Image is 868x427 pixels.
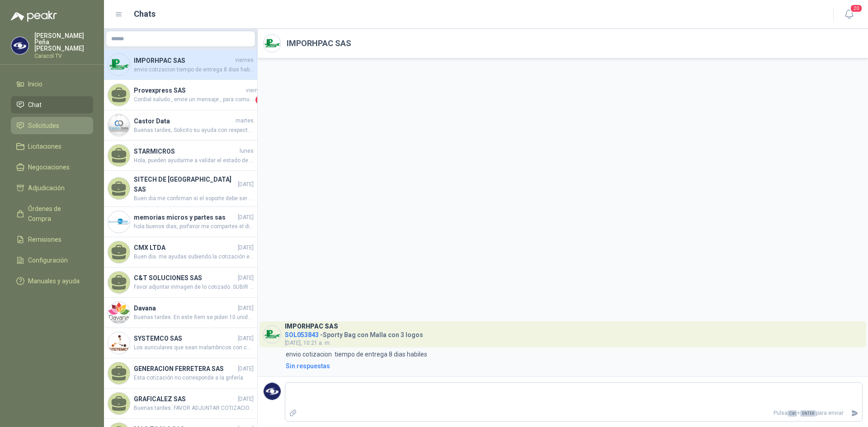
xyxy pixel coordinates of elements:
[134,212,236,222] h4: memorias micros y partes sas
[28,100,42,110] span: Chat
[134,273,236,283] h4: C&T SOLUCIONES SAS
[28,276,80,286] span: Manuales y ayuda
[11,138,93,155] a: Licitaciones
[238,180,254,189] span: [DATE]
[285,324,338,329] h3: IMPORHPAC SAS
[28,162,70,172] span: Negociaciones
[11,117,93,134] a: Solicitudes
[134,146,238,156] h4: STARMICROS
[134,8,156,20] h1: Chats
[286,349,427,359] p: envio cotizacion tiempo de entrega 8 dias habiles
[134,243,236,253] h4: CMX LTDA
[850,4,863,13] span: 20
[134,404,254,413] span: Buenas tardes. FAVOR ADJUNTAR COTIZACION EN SU FORMATO
[104,80,257,110] a: Provexpress SASviernesCordial saludo , envie un mensaje , para comunicarles que el producto llega...
[11,252,93,269] a: Configuración
[134,85,244,95] h4: Provexpress SAS
[104,207,257,237] a: Company Logomemorias micros y partes sas[DATE]hola buenos dias, porfavor me compartes el diseño ....
[238,213,254,222] span: [DATE]
[134,95,254,104] span: Cordial saludo , envie un mensaje , para comunicarles que el producto llega en 30 dis, bajo odc, ...
[264,383,281,400] img: Company Logo
[284,361,863,371] a: Sin respuestas
[28,141,61,151] span: Licitaciones
[134,333,236,343] h4: SYSTEMCO SAS
[134,56,233,66] h4: IMPORHPAC SAS
[104,358,257,389] a: GENERACION FERRETERA SAS[DATE]Esta cotización no corresponde a la grifería
[108,302,130,324] img: Company Logo
[108,332,130,354] img: Company Logo
[134,343,254,352] span: Los auriculares que sean inalambricos con conexión a Bluetooth
[104,267,257,298] a: C&T SOLUCIONES SAS[DATE]Favor adjuntar inmagen de lo cotizado. SUBIR COTIZACION EN SU FORMATO
[108,54,130,75] img: Company Logo
[134,174,236,194] h4: SITECH DE [GEOGRAPHIC_DATA] SAS
[264,35,281,52] img: Company Logo
[104,298,257,328] a: Company LogoDavana[DATE]Buenas tardes. En este ítem se piden 10 unidades, combinadas y/o alternat...
[841,6,857,23] button: 20
[11,179,93,197] a: Adjudicación
[11,75,93,93] a: Inicio
[134,116,234,126] h4: Castor Data
[134,303,236,313] h4: Davana
[285,329,423,338] h4: - Sporty Bag con Malla con 3 logos
[238,244,254,252] span: [DATE]
[28,121,59,131] span: Solicitudes
[134,194,254,203] span: Buen dia me confirman si el soporte debe ser marca Dairu o podemos cotizar las que tengamos dispo...
[134,313,254,322] span: Buenas tardes. En este ítem se piden 10 unidades, combinadas y/o alternativa para entregar las 10...
[847,405,862,421] button: Enviar
[800,410,816,417] span: ENTER
[286,361,330,371] div: Sin respuestas
[285,340,331,346] span: [DATE], 10:21 a. m.
[238,274,254,282] span: [DATE]
[134,394,236,404] h4: GRAFICALEZ SAS
[104,110,257,141] a: Company LogoCastor DatamartesBuenas tardes, Solicito su ayuda con respecto a la necesidad, Los in...
[788,410,797,417] span: Ctrl
[28,255,68,265] span: Configuración
[134,126,254,135] span: Buenas tardes, Solicito su ayuda con respecto a la necesidad, Los ing. me preguntan para que aire...
[134,283,254,291] span: Favor adjuntar inmagen de lo cotizado. SUBIR COTIZACION EN SU FORMATO
[104,328,257,358] a: Company LogoSYSTEMCO SAS[DATE]Los auriculares que sean inalambricos con conexión a Bluetooth
[238,304,254,313] span: [DATE]
[235,56,254,65] span: viernes
[134,156,254,165] span: Hola, pueden ayudarme a validar el estado de entrega pedido 4510001845 por 5 MODEM 4G MW43TM LTE ...
[11,159,93,176] a: Negociaciones
[108,211,130,233] img: Company Logo
[301,405,848,421] p: Pulsa + para enviar
[11,231,93,248] a: Remisiones
[11,272,93,290] a: Manuales y ayuda
[104,50,257,80] a: Company LogoIMPORHPAC SASviernesenvio cotizacion tiempo de entrega 8 dias habiles
[236,117,254,125] span: martes
[238,334,254,343] span: [DATE]
[134,253,254,261] span: Buen dia. me ayudas subiendo la cotización en el formato de ustedes. Gracias
[11,11,57,22] img: Logo peakr
[104,141,257,171] a: STARMICROSlunesHola, pueden ayudarme a validar el estado de entrega pedido 4510001845 por 5 MODEM...
[104,171,257,207] a: SITECH DE [GEOGRAPHIC_DATA] SAS[DATE]Buen dia me confirman si el soporte debe ser marca Dairu o p...
[11,37,28,54] img: Company Logo
[287,37,351,50] h2: IMPORHPAC SAS
[238,365,254,373] span: [DATE]
[240,147,254,155] span: lunes
[34,53,93,59] p: Caracol TV
[264,326,281,343] img: Company Logo
[134,374,254,382] span: Esta cotización no corresponde a la grifería
[11,96,93,113] a: Chat
[28,183,65,193] span: Adjudicación
[134,222,254,231] span: hola buenos dias, porfavor me compartes el diseño . quedo super atenta
[108,114,130,136] img: Company Logo
[134,364,236,374] h4: GENERACION FERRETERA SAS
[104,389,257,419] a: GRAFICALEZ SAS[DATE]Buenas tardes. FAVOR ADJUNTAR COTIZACION EN SU FORMATO
[255,95,264,104] span: 1
[246,86,264,95] span: viernes
[28,79,42,89] span: Inicio
[104,237,257,267] a: CMX LTDA[DATE]Buen dia. me ayudas subiendo la cotización en el formato de ustedes. Gracias
[285,405,301,421] label: Adjuntar archivos
[238,395,254,404] span: [DATE]
[11,200,93,227] a: Órdenes de Compra
[34,33,93,52] p: [PERSON_NAME] Peña [PERSON_NAME]
[28,235,61,244] span: Remisiones
[134,66,254,74] span: envio cotizacion tiempo de entrega 8 dias habiles
[285,331,319,338] span: SOL053843
[28,204,85,224] span: Órdenes de Compra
